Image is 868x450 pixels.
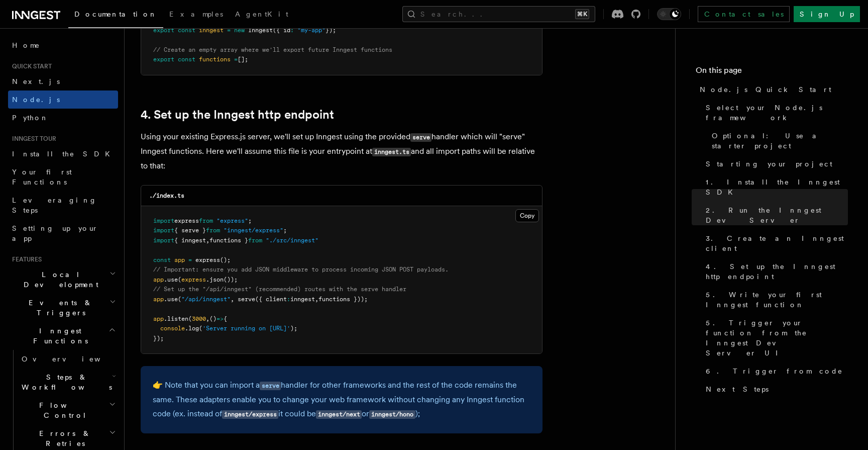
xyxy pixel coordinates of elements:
span: 4. Set up the Inngest http endpoint [706,261,848,282]
span: .log [185,325,199,332]
a: Examples [163,3,229,27]
span: Steps & Workflows [18,372,112,392]
span: new [234,27,245,34]
a: 4. Set up the Inngest http endpoint [702,257,848,286]
a: Sign Up [794,6,860,22]
span: => [216,315,224,322]
span: .use [164,296,178,303]
button: Inngest Functions [8,322,118,350]
a: Leveraging Steps [8,191,118,219]
span: : [287,296,290,303]
span: Overview [22,355,125,363]
span: "express" [216,217,248,224]
code: inngest/hono [369,410,415,419]
span: Setting up your app [12,224,98,242]
span: Examples [169,10,223,18]
span: Next.js [12,77,60,85]
span: ( [188,315,192,322]
span: import [153,217,174,224]
span: Select your Node.js framework [706,103,848,123]
span: , [206,237,209,244]
span: 6. Trigger from code [706,366,843,376]
span: Your first Functions [12,168,72,186]
code: serve [410,133,431,142]
a: Python [8,109,118,127]
a: Overview [18,350,118,368]
span: const [153,256,171,263]
span: import [153,237,174,244]
span: Next Steps [706,384,769,394]
p: 👉 Note that you can import a handler for other frameworks and the rest of the code remains the sa... [153,378,530,421]
span: Install the SDK [12,150,116,158]
span: Python [12,114,49,122]
span: }); [153,335,164,342]
span: Quick start [8,62,52,70]
span: = [234,56,238,63]
span: app [153,276,164,283]
a: Install the SDK [8,145,118,163]
span: functions })); [318,296,368,303]
span: { [224,315,227,322]
span: console [160,325,185,332]
span: app [153,315,164,322]
span: app [153,296,164,303]
a: serve [260,380,281,390]
a: Node.js Quick Start [696,80,848,99]
span: // Set up the "/api/inngest" (recommended) routes with the serve handler [153,286,406,293]
span: from [206,227,220,234]
span: from [199,217,213,224]
span: "/api/inngest" [181,296,231,303]
span: 3000 [192,315,206,322]
a: 2. Run the Inngest Dev Server [702,201,848,229]
button: Events & Triggers [8,294,118,322]
span: Inngest tour [8,135,56,143]
span: 1. Install the Inngest SDK [706,177,848,197]
span: Events & Triggers [8,298,110,318]
a: Select your Node.js framework [702,99,848,127]
button: Copy [515,209,539,222]
span: , [206,315,209,322]
span: app [174,256,185,263]
button: Toggle dark mode [657,8,681,20]
span: express [195,256,220,263]
a: AgentKit [229,3,294,27]
a: Home [8,36,118,54]
span: 'Server running on [URL]' [202,325,290,332]
button: Local Development [8,265,118,294]
a: Starting your project [702,155,848,173]
span: , [315,296,318,303]
span: ; [248,217,252,224]
span: Documentation [74,10,157,18]
code: inngest.ts [372,148,411,156]
span: express [174,217,199,224]
h4: On this page [696,64,848,80]
span: ( [178,296,181,303]
code: inngest/next [316,410,362,419]
span: Errors & Retries [18,428,109,448]
span: Node.js Quick Start [700,84,831,95]
span: "./src/inngest" [266,237,318,244]
span: .listen [164,315,188,322]
span: Local Development [8,269,110,290]
a: 5. Trigger your function from the Inngest Dev Server UI [702,314,848,362]
a: Setting up your app [8,219,118,247]
span: serve [238,296,255,303]
span: inngest [290,296,315,303]
span: Node.js [12,96,60,104]
span: functions [199,56,231,63]
span: }); [325,27,336,34]
span: ( [199,325,202,332]
button: Steps & Workflows [18,368,118,396]
code: ./index.ts [149,192,184,199]
span: ({ id [273,27,290,34]
span: // Important: ensure you add JSON middleware to process incoming JSON POST payloads. [153,266,449,273]
span: : [290,27,294,34]
code: serve [260,382,281,390]
span: functions } [209,237,248,244]
a: 5. Write your first Inngest function [702,286,848,314]
button: Flow Control [18,396,118,424]
span: Inngest Functions [8,326,108,346]
a: Contact sales [698,6,790,22]
a: 4. Set up the Inngest http endpoint [141,108,334,122]
span: export [153,27,174,34]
